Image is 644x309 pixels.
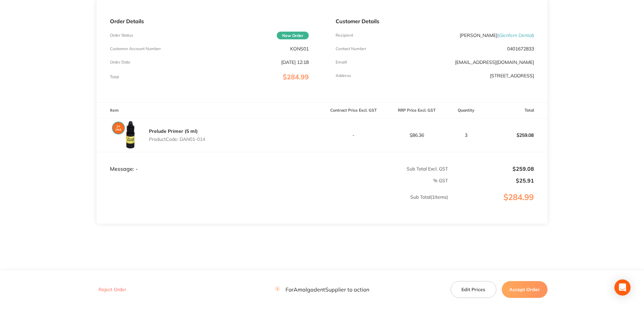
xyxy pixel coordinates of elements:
a: Prelude Primer (5 ml) [149,128,198,134]
button: Accept Order [502,281,547,298]
p: - [323,132,385,138]
button: Edit Prices [451,281,496,298]
p: % GST [97,178,448,183]
span: ( Glenfern Dental ) [497,32,534,38]
p: $259.08 [485,127,547,143]
p: 0401672833 [507,46,534,51]
p: Sub Total Excl. GST [323,166,448,171]
th: Contract Price Excl. GST [322,103,385,118]
p: [STREET_ADDRESS] [490,73,534,78]
p: Contact Number [336,46,366,51]
th: Total [484,103,547,118]
p: Customer Account Number [110,46,161,51]
p: Customer Details [336,18,534,24]
p: Order Date [110,60,130,65]
p: [DATE] 12:18 [281,60,309,65]
p: Total [110,75,119,79]
p: Order Details [110,18,308,24]
p: $25.91 [449,178,534,184]
button: Reject Order [97,287,128,293]
th: RRP Price Excl. GST [385,103,448,118]
img: aThzdGdzcw [110,118,144,152]
p: $259.08 [449,166,534,172]
p: Order Status [110,33,133,38]
p: Address [336,73,351,78]
th: Quantity [448,103,484,118]
p: KONS01 [290,46,309,51]
p: [PERSON_NAME] [460,33,534,38]
p: $86.36 [385,132,448,138]
td: Message: - [97,152,322,172]
div: Open Intercom Messenger [614,279,631,296]
p: $284.99 [449,193,547,216]
p: 3 [449,132,484,138]
span: $284.99 [283,73,309,81]
p: Product Code: DAN01-014 [149,137,205,142]
a: [EMAIL_ADDRESS][DOMAIN_NAME] [455,59,534,65]
p: Emaill [336,60,347,65]
p: For Amalgadent Supplier to action [275,286,369,293]
th: Item [97,103,322,118]
p: Recipient [336,33,353,38]
span: New Order [277,32,309,39]
p: Sub Total ( 1 Items) [97,194,448,213]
